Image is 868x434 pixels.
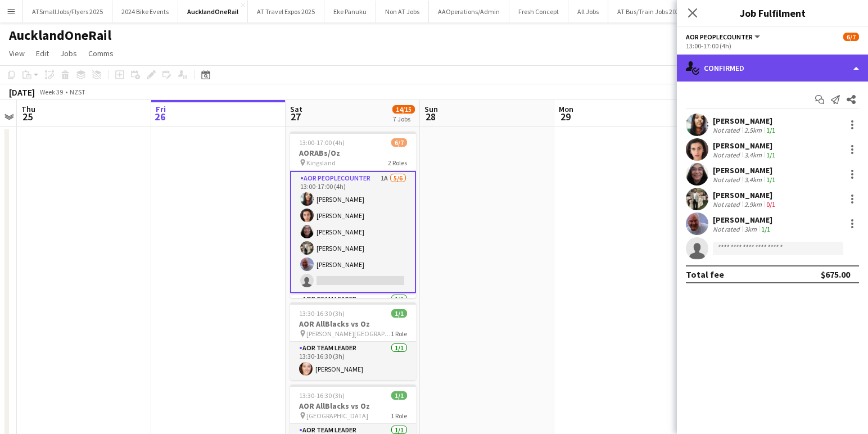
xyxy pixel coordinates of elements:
div: [PERSON_NAME] [713,141,777,151]
span: 14/15 [392,105,415,114]
div: [PERSON_NAME] [713,215,772,225]
div: Not rated [713,175,742,184]
div: $675.00 [821,269,850,280]
div: [PERSON_NAME] [713,165,777,175]
app-skills-label: 1/1 [766,126,775,134]
span: View [9,48,25,58]
div: [DATE] [9,87,35,98]
div: Not rated [713,225,742,233]
div: 2.5km [742,126,764,134]
span: 6/7 [391,138,407,147]
span: 6/7 [843,33,859,41]
span: [GEOGRAPHIC_DATA] [306,412,368,420]
div: Not rated [713,126,742,134]
div: 7 Jobs [393,115,414,123]
div: 2.9km [742,200,764,209]
span: 1/1 [391,391,407,400]
span: 1 Role [391,329,407,338]
app-card-role: AOR Team Leader1/113:30-16:30 (3h)[PERSON_NAME] [290,342,416,380]
h3: Job Fulfilment [677,6,868,20]
div: Not rated [713,151,742,159]
span: 27 [288,110,302,123]
a: Jobs [56,46,82,61]
button: 2024 Bike Events [112,1,178,22]
span: 1/1 [391,309,407,318]
div: [PERSON_NAME] [713,116,777,126]
div: Not rated [713,200,742,209]
button: AT Travel Expos 2025 [248,1,324,22]
button: AAOperations/Admin [429,1,509,22]
app-skills-label: 1/1 [766,151,775,159]
app-skills-label: 1/1 [761,225,770,233]
a: Comms [84,46,118,61]
span: Sun [424,104,438,114]
button: Non AT Jobs [376,1,429,22]
h1: AucklandOneRail [9,27,111,44]
div: 3km [742,225,759,233]
span: 25 [20,110,35,123]
a: Edit [31,46,53,61]
div: NZST [70,88,85,96]
h3: AOR AllBlacks vs Oz [290,319,416,329]
div: 13:00-17:00 (4h) [686,42,859,50]
app-job-card: 13:00-17:00 (4h)6/7AORABs/Oz Kingsland2 RolesAOR PeopleCounter1A5/613:00-17:00 (4h)[PERSON_NAME][... [290,132,416,298]
span: AOR PeopleCounter [686,33,753,41]
span: Thu [21,104,35,114]
h3: AORABs/Oz [290,148,416,158]
div: 3.4km [742,175,764,184]
button: All Jobs [568,1,608,22]
span: 1 Role [391,412,407,420]
span: [PERSON_NAME][GEOGRAPHIC_DATA] [306,329,391,338]
span: Kingsland [306,159,336,167]
button: ATSmallJobs/Flyers 2025 [23,1,112,22]
app-skills-label: 0/1 [766,200,775,209]
div: [PERSON_NAME] [713,190,777,200]
span: 13:30-16:30 (3h) [299,391,345,400]
app-job-card: 13:30-16:30 (3h)1/1AOR AllBlacks vs Oz [PERSON_NAME][GEOGRAPHIC_DATA]1 RoleAOR Team Leader1/113:3... [290,302,416,380]
span: 13:00-17:00 (4h) [299,138,345,147]
span: Fri [156,104,166,114]
div: 3.4km [742,151,764,159]
button: AT Bus/Train Jobs 2025 [608,1,692,22]
span: 29 [557,110,573,123]
span: Sat [290,104,302,114]
span: Edit [36,48,49,58]
app-skills-label: 1/1 [766,175,775,184]
span: 2 Roles [388,159,407,167]
h3: AOR AllBlacks vs Oz [290,401,416,411]
div: Confirmed [677,55,868,82]
span: 28 [423,110,438,123]
app-card-role: AOR Team Leader1/1 [290,293,416,331]
button: Eke Panuku [324,1,376,22]
span: 26 [154,110,166,123]
span: Comms [88,48,114,58]
span: Jobs [60,48,77,58]
button: Fresh Concept [509,1,568,22]
button: AOR PeopleCounter [686,33,762,41]
a: View [4,46,29,61]
span: Mon [559,104,573,114]
app-card-role: AOR PeopleCounter1A5/613:00-17:00 (4h)[PERSON_NAME][PERSON_NAME][PERSON_NAME][PERSON_NAME][PERSON... [290,171,416,293]
span: Week 39 [37,88,65,96]
button: AucklandOneRail [178,1,248,22]
div: Total fee [686,269,724,280]
span: 13:30-16:30 (3h) [299,309,345,318]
